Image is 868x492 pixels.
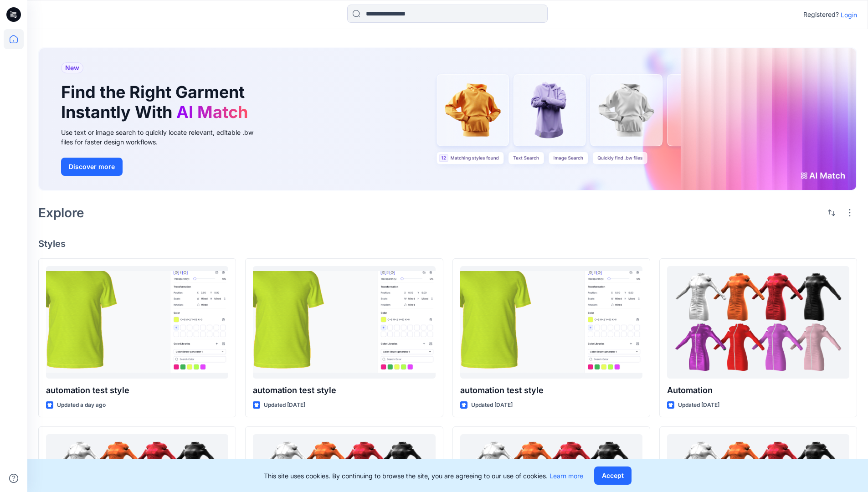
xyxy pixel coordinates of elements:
[38,205,84,220] h2: Explore
[38,238,857,249] h4: Styles
[460,266,642,379] a: automation test style
[550,472,583,480] a: Learn more
[61,158,123,176] button: Discover more
[841,10,857,20] p: Login
[471,400,513,410] p: Updated [DATE]
[253,266,435,379] a: automation test style
[678,400,719,410] p: Updated [DATE]
[460,384,642,397] p: automation test style
[57,400,106,410] p: Updated a day ago
[46,384,228,397] p: automation test style
[264,471,583,481] p: This site uses cookies. By continuing to browse the site, you are agreeing to our use of cookies.
[594,466,632,485] button: Accept
[667,266,849,379] a: Automation
[46,266,228,379] a: automation test style
[61,128,266,147] div: Use text or image search to quickly locate relevant, editable .bw files for faster design workflows.
[667,384,849,397] p: Automation
[264,400,305,410] p: Updated [DATE]
[176,102,248,122] span: AI Match
[253,384,435,397] p: automation test style
[65,62,79,73] span: New
[803,9,839,20] p: Registered?
[61,82,252,122] h1: Find the Right Garment Instantly With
